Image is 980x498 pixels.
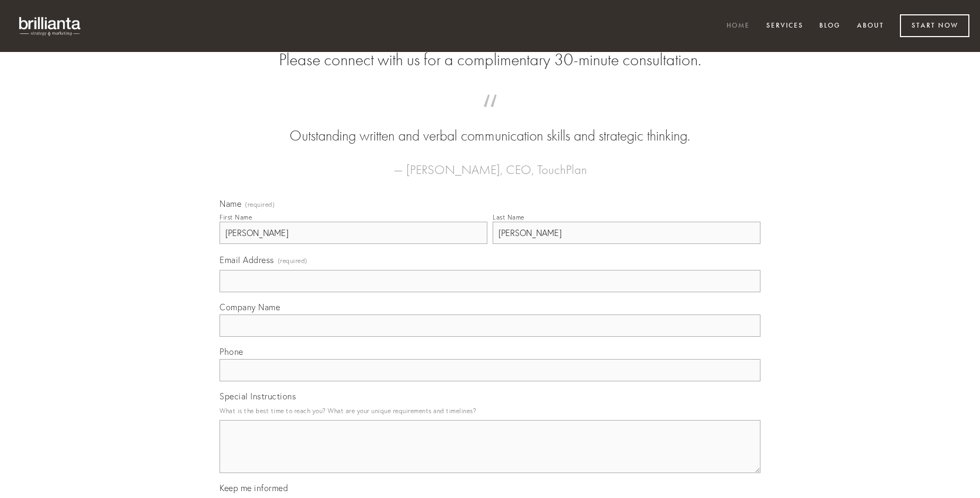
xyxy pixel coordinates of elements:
[237,105,743,126] span: “
[220,346,243,357] span: Phone
[220,198,241,209] span: Name
[11,11,90,41] img: brillianta - research, strategy, marketing
[220,255,274,265] span: Email Address
[220,391,296,401] span: Special Instructions
[220,483,288,493] span: Keep me informed
[720,18,757,35] a: Home
[220,302,280,312] span: Company Name
[220,404,760,418] p: What is the best time to reach you? What are your unique requirements and timelines?
[237,146,743,180] figcaption: — [PERSON_NAME], CEO, TouchPlan
[493,213,524,221] div: Last Name
[237,105,743,146] blockquote: Outstanding written and verbal communication skills and strategic thinking.
[850,18,891,35] a: About
[812,18,847,35] a: Blog
[245,202,275,208] span: (required)
[759,18,810,35] a: Services
[220,213,252,221] div: First Name
[278,254,308,268] span: (required)
[220,50,760,70] h2: Please connect with us for a complimentary 30-minute consultation.
[900,14,969,37] a: Start Now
